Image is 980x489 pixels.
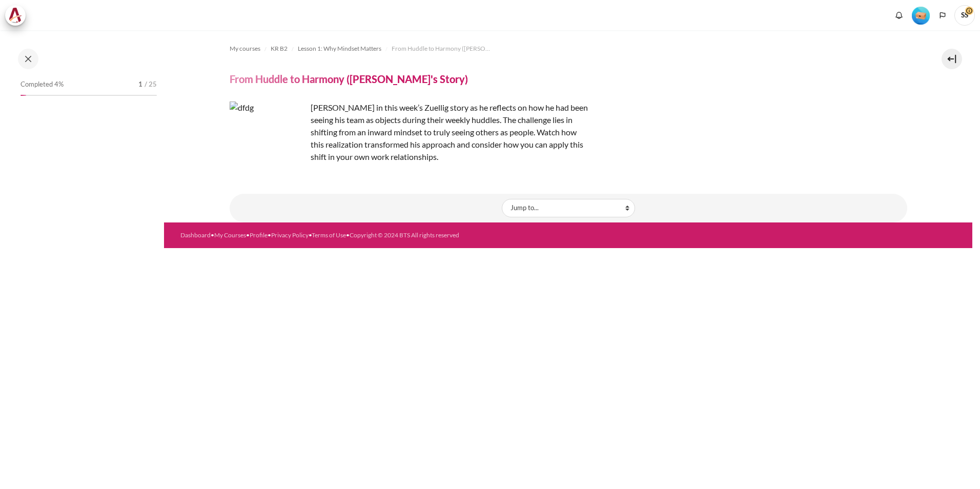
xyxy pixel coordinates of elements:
a: Terms of Use [312,231,346,239]
a: Level #1 [908,6,934,25]
a: User menu [954,5,975,26]
button: Languages [935,8,950,23]
section: Content [164,30,972,222]
p: [PERSON_NAME] in this week’s Zuellig story as he reflects on how he had been seeing his team as o... [230,101,588,163]
span: From Huddle to Harmony ([PERSON_NAME]'s Story) [392,44,494,53]
span: SS [954,5,975,26]
div: Level #1 [912,6,930,25]
img: Architeck [8,8,23,23]
a: Architeck Architeck [5,5,31,26]
img: dfdg [230,101,307,178]
div: Show notification window with no new notifications [891,8,907,23]
a: Copyright © 2024 BTS All rights reserved [350,231,459,239]
div: 4% [21,95,26,96]
a: Lesson 1: Why Mindset Matters [298,43,381,55]
span: Lesson 1: Why Mindset Matters [298,44,381,53]
a: My Courses [214,231,246,239]
a: Profile [250,231,268,239]
span: / 25 [145,79,157,90]
img: Level #1 [912,7,930,25]
a: From Huddle to Harmony ([PERSON_NAME]'s Story) [392,43,494,55]
a: My courses [230,43,260,55]
a: KR B2 [271,43,288,55]
span: KR B2 [271,44,288,53]
nav: Navigation bar [230,40,907,57]
span: 1 [138,79,142,90]
a: Privacy Policy [271,231,309,239]
h4: From Huddle to Harmony ([PERSON_NAME]'s Story) [230,72,468,86]
a: Dashboard [180,231,211,239]
span: My courses [230,44,260,53]
div: • • • • • [180,231,612,240]
span: Completed 4% [21,79,64,90]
